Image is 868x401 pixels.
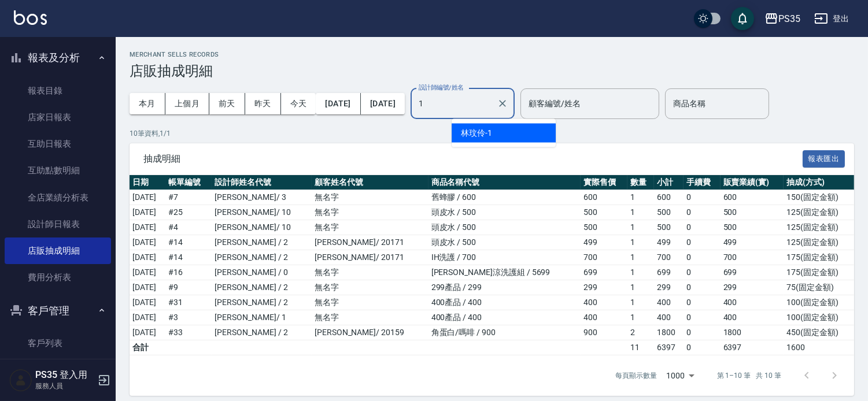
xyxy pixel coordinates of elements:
[760,7,805,31] button: PS35
[684,295,720,310] td: 0
[130,280,165,295] td: [DATE]
[316,93,360,114] button: [DATE]
[654,340,684,355] td: 6397
[130,250,165,265] td: [DATE]
[130,205,165,220] td: [DATE]
[212,280,312,295] td: [PERSON_NAME] / 2
[684,235,720,250] td: 0
[627,325,654,340] td: 2
[627,280,654,295] td: 1
[165,205,212,220] td: # 25
[654,250,684,265] td: 700
[721,220,784,235] td: 500
[212,205,312,220] td: [PERSON_NAME]/ 10
[5,211,111,237] a: 設計師日報表
[165,93,209,114] button: 上個月
[212,310,312,325] td: [PERSON_NAME]/ 1
[312,235,429,250] td: [PERSON_NAME]/ 20171
[5,43,111,73] button: 報表及分析
[212,265,312,280] td: [PERSON_NAME] / 0
[5,237,111,264] a: 店販抽成明細
[212,220,312,235] td: [PERSON_NAME]/ 10
[721,205,784,220] td: 500
[130,265,165,280] td: [DATE]
[654,265,684,280] td: 699
[784,295,854,310] td: 100 ( 固定金額 )
[581,325,627,340] td: 900
[581,235,627,250] td: 499
[130,190,165,205] td: [DATE]
[429,235,581,250] td: 頭皮水 / 500
[9,369,32,392] img: Person
[784,280,854,295] td: 75 ( 固定金額 )
[717,370,781,381] p: 第 1–10 筆 共 10 筆
[165,310,212,325] td: # 3
[130,325,165,340] td: [DATE]
[627,205,654,220] td: 1
[130,295,165,310] td: [DATE]
[429,310,581,325] td: 400產品 / 400
[5,184,111,211] a: 全店業績分析表
[429,190,581,205] td: 舊蜂膠 / 600
[721,295,784,310] td: 400
[784,220,854,235] td: 125 ( 固定金額 )
[721,235,784,250] td: 499
[778,12,800,26] div: PS35
[654,310,684,325] td: 400
[684,280,720,295] td: 0
[312,310,429,325] td: 無名字
[721,265,784,280] td: 699
[312,325,429,340] td: [PERSON_NAME]/ 20159
[731,7,754,30] button: save
[212,295,312,310] td: [PERSON_NAME] / 2
[654,205,684,220] td: 500
[429,295,581,310] td: 400產品 / 400
[784,250,854,265] td: 175 ( 固定金額 )
[784,205,854,220] td: 125 ( 固定金額 )
[429,220,581,235] td: 頭皮水 / 500
[312,265,429,280] td: 無名字
[627,235,654,250] td: 1
[627,295,654,310] td: 1
[654,220,684,235] td: 500
[654,280,684,295] td: 299
[312,250,429,265] td: [PERSON_NAME]/ 20171
[35,369,94,381] h5: PS35 登入用
[684,340,720,355] td: 0
[581,310,627,325] td: 400
[721,175,784,190] th: 販賣業績(實)
[165,265,212,280] td: # 16
[721,325,784,340] td: 1800
[721,250,784,265] td: 700
[684,190,720,205] td: 0
[684,250,720,265] td: 0
[615,370,657,381] p: 每頁顯示數量
[312,295,429,310] td: 無名字
[429,325,581,340] td: 角蛋白/嗎啡 / 900
[784,265,854,280] td: 175 ( 固定金額 )
[581,190,627,205] td: 600
[662,360,699,391] div: 1000
[784,340,854,355] td: 1600
[654,325,684,340] td: 1800
[803,153,845,164] a: 報表匯出
[654,235,684,250] td: 499
[429,265,581,280] td: [PERSON_NAME]涼洗護組 / 5699
[627,265,654,280] td: 1
[654,295,684,310] td: 400
[784,235,854,250] td: 125 ( 固定金額 )
[784,190,854,205] td: 150 ( 固定金額 )
[130,340,165,355] td: 合計
[212,250,312,265] td: [PERSON_NAME] / 2
[5,77,111,104] a: 報表目錄
[429,205,581,220] td: 頭皮水 / 500
[627,250,654,265] td: 1
[461,127,492,139] span: 林玟伶 -1
[721,340,784,355] td: 6397
[5,131,111,157] a: 互助日報表
[165,325,212,340] td: # 33
[130,175,165,190] th: 日期
[581,280,627,295] td: 299
[429,250,581,265] td: IH洗護 / 700
[627,220,654,235] td: 1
